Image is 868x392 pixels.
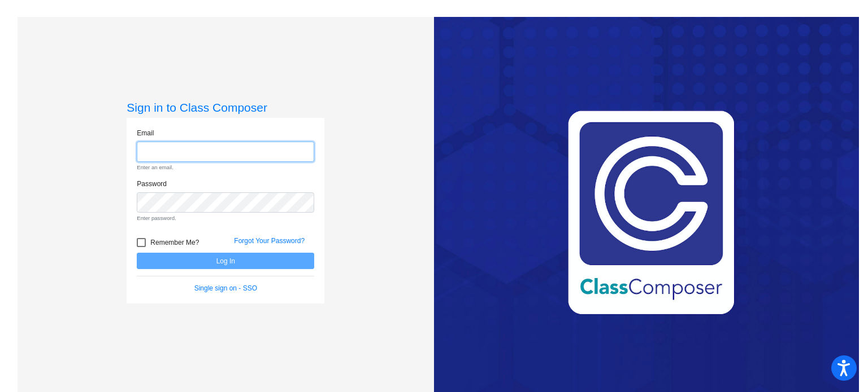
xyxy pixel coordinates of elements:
[234,237,305,245] a: Forgot Your Password?
[137,164,314,171] small: Enter an email.
[137,179,167,189] label: Password
[127,100,324,114] h3: Sign in to Class Composer
[137,253,314,269] button: Log In
[137,128,154,138] label: Email
[137,214,314,222] small: Enter password.
[150,236,199,249] span: Remember Me?
[194,284,257,292] a: Single sign on - SSO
